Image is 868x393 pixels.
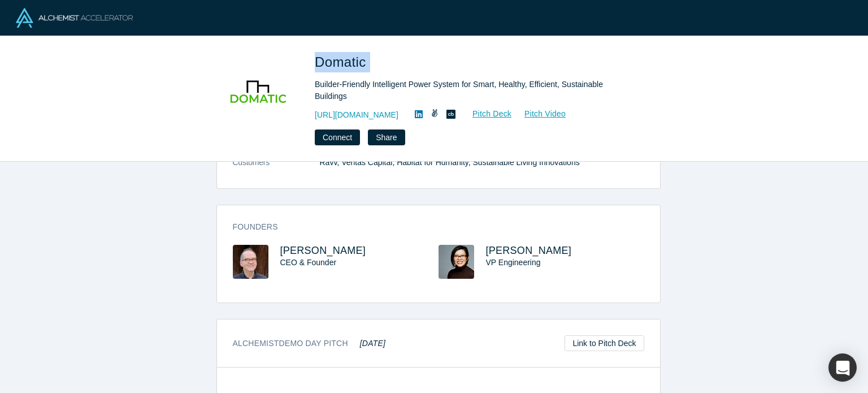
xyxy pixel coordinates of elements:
[233,338,386,349] h3: Alchemist Demo Day Pitch
[233,157,320,180] dt: Customers
[368,129,405,145] button: Share
[233,245,268,279] img: Jim Baldwin's Profile Image
[512,107,566,120] a: Pitch Video
[315,54,370,70] span: Domatic
[439,245,474,279] img: Gladys Wong's Profile Image
[486,258,541,267] span: VP Engineering
[565,335,644,351] a: Link to Pitch Deck
[315,109,398,121] a: [URL][DOMAIN_NAME]
[280,258,337,267] span: CEO & Founder
[460,107,512,120] a: Pitch Deck
[315,129,360,145] button: Connect
[320,157,644,169] dd: Ravv, Veritas Capital, Habitat for Humanity, Sustainable Living Innovations
[360,339,385,348] em: [DATE]
[486,245,572,256] a: [PERSON_NAME]
[220,52,299,131] img: Domatic's Logo
[16,8,133,28] img: Alchemist Logo
[315,79,631,102] div: Builder-Friendly Intelligent Power System for Smart, Healthy, Efficient, Sustainable Buildings
[233,221,628,233] h3: Founders
[280,245,366,256] a: [PERSON_NAME]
